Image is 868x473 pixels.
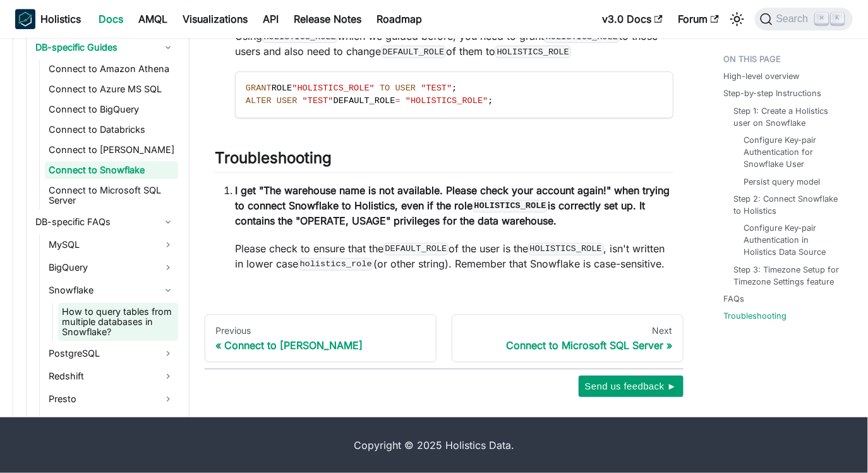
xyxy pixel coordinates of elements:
a: Connect to [PERSON_NAME] [45,141,178,159]
span: Search [773,13,816,25]
b: Holistics [40,11,81,27]
button: Switch between dark and light mode (currently light mode) [727,9,747,29]
a: Step 3: Timezone Setup for Timezone Settings feature [734,264,843,288]
a: v3.0 Docs [594,9,670,29]
a: Presto [45,389,178,409]
nav: Docs pages [205,314,684,362]
a: PreviousConnect to [PERSON_NAME] [205,314,437,362]
a: Visualizations [175,9,255,29]
code: HOLISTICS_ROLE [495,46,570,58]
span: TO [380,83,390,93]
a: Connect to Amazon Athena [45,60,178,78]
div: Next [462,325,673,336]
div: Copyright © 2025 Holistics Data. [89,438,779,453]
a: Configure Key-pair Authentication in Holistics Data Source [744,222,838,259]
code: DEFAULT_ROLE [383,243,449,255]
a: Connect to BigQuery [45,101,178,118]
span: "HOLISTICS_ROLE" [292,83,375,93]
a: DB-specific FAQs [32,212,178,232]
a: Troubleshooting [724,310,787,322]
p: Please check to ensure that the of the user is the , isn't written in lower case (or other string... [235,241,673,271]
a: Step-by-step Instructions [724,87,822,99]
strong: I get "The warehouse name is not available. Please check your account again!" when trying to conn... [235,184,670,227]
span: "TEST" [303,96,334,106]
span: ALTER [246,96,272,106]
code: HOLISTICS_ROLE [528,243,603,255]
a: Snowflake [45,280,178,300]
span: DEFAULT_ROLE [334,96,395,106]
a: Forum [670,9,726,29]
a: High-level overview [724,70,800,82]
a: Docs [91,9,131,29]
a: Step 1: Create a Holistics user on Snowflake [734,105,843,129]
a: Persist query model [744,176,821,188]
span: "TEST" [421,83,452,93]
span: "HOLISTICS_ROLE" [406,96,488,106]
kbd: K [831,13,844,24]
a: Clickhouse [45,412,178,432]
span: = [395,96,401,106]
span: ROLE [272,83,292,93]
a: Roadmap [369,9,430,29]
a: HolisticsHolistics [15,9,81,29]
span: USER [277,96,298,106]
a: DB-specific Guides [32,37,178,58]
span: Send us feedback ► [585,378,677,395]
a: Release Notes [286,9,369,29]
a: Connect to Snowflake [45,161,178,179]
a: Connect to Databricks [45,121,178,138]
a: Connect to Azure MS SQL [45,80,178,98]
div: Connect to [PERSON_NAME] [215,339,426,352]
a: Configure Key-pair Authentication for Snowflake User [744,134,838,171]
a: BigQuery [45,257,178,278]
a: How to query tables from multiple databases in Snowflake? [58,303,178,341]
a: API [255,9,286,29]
h2: Troubleshooting [215,149,673,173]
p: Using which we guided before, you need to grant to those users and also need to change of them to [235,28,673,59]
button: Send us feedback ► [579,376,684,397]
code: holistics_role [298,258,373,271]
a: MySQL [45,235,178,255]
div: Previous [215,325,426,336]
code: HOLISTICS_ROLE [473,200,548,212]
button: Search (Command+K) [755,8,853,30]
a: NextConnect to Microsoft SQL Server [452,314,684,362]
div: Connect to Microsoft SQL Server [462,339,673,352]
span: GRANT [246,83,272,93]
a: FAQs [724,293,745,305]
a: Step 2: Connect Snowflake to Holistics [734,193,843,217]
a: Redshift [45,366,178,386]
a: AMQL [131,9,175,29]
span: USER [395,83,416,93]
span: ; [452,83,457,93]
span: ; [488,96,493,106]
img: Holistics [15,9,35,29]
a: Connect to Microsoft SQL Server [45,181,178,209]
kbd: ⌘ [816,13,828,24]
a: PostgreSQL [45,343,178,364]
code: DEFAULT_ROLE [381,46,446,58]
